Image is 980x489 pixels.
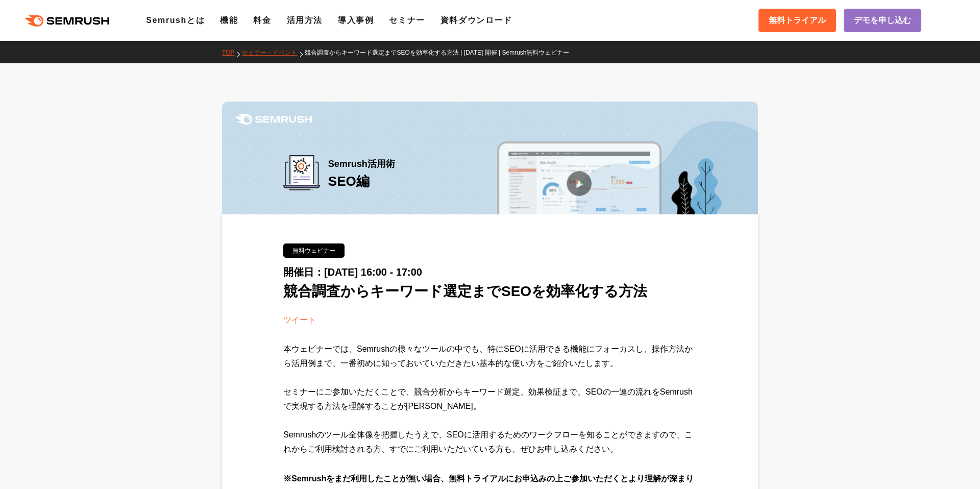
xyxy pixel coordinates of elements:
img: Semrush [235,114,312,125]
a: 無料トライアル [758,9,836,32]
span: 開催日：[DATE] 16:00 - 17:00 [283,266,422,278]
div: 無料ウェビナー [283,243,345,258]
span: デモを申し込む [854,14,911,27]
div: 本ウェビナーでは、Semrushの様々なツールの中でも、特にSEOに活用できる機能にフォーカスし、操作方法から活用例まで、一番初めに知っておいていただきたい基本的な使い方をご紹介いたします。 セ... [283,342,697,472]
a: TOP [222,49,242,56]
a: デモを申し込む [844,9,921,32]
a: セミナー・イベント [242,49,305,56]
a: Semrushとは [146,16,205,25]
a: ツイート [283,315,316,324]
a: 機能 [220,16,238,25]
span: SEO編 [328,174,370,189]
a: セミナー [389,16,425,25]
a: 資料ダウンロード [440,16,512,25]
a: 競合調査からキーワード選定までSEOを効率化する方法 | [DATE] 開催 | Semrush無料ウェビナー [305,49,577,56]
a: 料金 [253,16,271,25]
a: 導入事例 [338,16,374,25]
span: 競合調査からキーワード選定までSEOを効率化する方法 [283,283,647,299]
span: 無料トライアル [769,14,826,27]
span: Semrush活用術 [328,155,395,173]
a: 活用方法 [287,16,323,25]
